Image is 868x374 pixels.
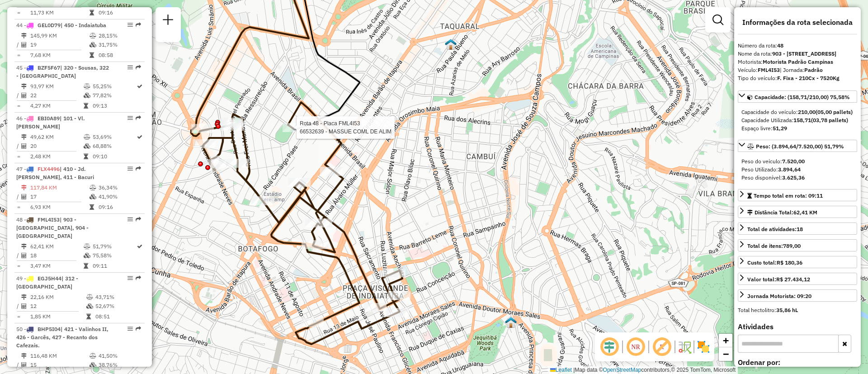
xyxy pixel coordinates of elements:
[16,40,21,49] td: /
[16,275,78,290] span: | 312 - [GEOGRAPHIC_DATA]
[16,275,78,290] span: 49 -
[738,357,857,368] label: Ordenar por:
[92,242,136,251] td: 51,79%
[136,22,141,28] em: Rota exportada
[16,22,106,28] span: 44 -
[741,158,805,165] span: Peso do veículo:
[777,75,840,81] strong: F. Fixa - 210Cx - 7520Kg
[21,33,27,38] i: Distância Total
[738,206,857,218] a: Distância Total:62,41 KM
[747,226,803,232] span: Total de atividades:
[136,326,141,331] em: Rota exportada
[758,66,780,73] strong: FML4I53
[127,275,133,281] em: Opções
[61,22,106,28] span: | 450 - Indaiatuba
[92,101,136,110] td: 09:13
[16,302,21,311] td: /
[90,362,96,368] i: % de utilização da cubagem
[16,64,109,79] span: | 320 - Sousas, 322 - [GEOGRAPHIC_DATA]
[709,11,727,29] a: Exibir filtros
[21,303,27,309] i: Total de Atividades
[30,251,83,260] td: 18
[84,263,88,269] i: Tempo total em rota
[30,302,86,311] td: 12
[738,50,857,58] div: Nome da rota:
[16,192,21,201] td: /
[98,51,141,60] td: 08:58
[21,244,27,249] i: Distância Total
[16,152,21,161] td: =
[738,154,857,185] div: Peso: (3.894,64/7.520,00) 51,79%
[755,94,850,100] span: Capacidade: (158,71/210,00) 75,58%
[30,142,83,151] td: 20
[756,143,844,150] span: Peso: (3.894,64/7.520,00) 51,79%
[747,259,802,267] div: Custo total:
[84,244,90,249] i: % de utilização do peso
[16,216,89,239] span: | 903 - [GEOGRAPHIC_DATA], 904 - [GEOGRAPHIC_DATA]
[30,133,83,142] td: 49,62 KM
[30,31,89,40] td: 145,99 KM
[445,38,457,50] img: 602 UDC Light Taquaral
[84,253,90,258] i: % de utilização da cubagem
[38,64,60,71] span: BZF5F67
[136,217,141,222] em: Rota exportada
[21,294,27,300] i: Distância Total
[137,244,142,249] i: Rota otimizada
[90,204,94,210] i: Tempo total em rota
[738,42,857,50] div: Número da rota:
[30,91,83,100] td: 22
[21,362,27,368] i: Total de Atividades
[719,334,732,347] a: Zoom in
[136,275,141,281] em: Rota exportada
[780,66,823,73] span: | Jornada:
[625,336,646,358] span: Ocultar NR
[98,351,141,360] td: 41,50%
[738,289,857,302] a: Jornada Motorista: 09:20
[38,216,60,223] span: FML4I53
[747,292,811,300] div: Jornada Motorista: 09:20
[21,185,27,190] i: Distância Total
[90,33,96,38] i: % de utilização do peso
[136,115,141,121] em: Rota exportada
[573,367,575,373] span: |
[741,166,854,174] div: Peso Utilizado:
[548,366,738,374] div: Map data © contributors,© 2025 TomTom, Microsoft
[16,115,85,130] span: 46 -
[30,101,83,110] td: 4,27 KM
[723,348,729,360] span: −
[741,124,854,133] div: Espaço livre:
[30,51,89,60] td: 7,68 KM
[778,166,801,173] strong: 3.894,64
[127,115,133,121] em: Opções
[16,360,21,369] td: /
[738,104,857,136] div: Capacidade: (158,71/210,00) 75,58%
[16,8,21,17] td: =
[811,117,848,123] strong: (03,78 pallets)
[776,307,798,313] strong: 35,86 hL
[21,143,27,149] i: Total de Atividades
[95,302,141,311] td: 52,67%
[738,18,857,27] h4: Informações da rota selecionada
[16,142,21,151] td: /
[95,312,141,321] td: 08:51
[30,261,83,270] td: 3,47 KM
[772,50,836,57] strong: 903 - [STREET_ADDRESS]
[30,152,83,161] td: 2,48 KM
[773,125,787,132] strong: 51,29
[738,58,857,66] div: Motorista:
[738,90,857,103] a: Capacidade: (158,71/210,00) 75,58%
[38,326,61,332] span: BHP5I04
[92,251,136,260] td: 75,58%
[137,134,142,140] i: Rota otimizada
[127,217,133,222] em: Opções
[738,322,857,331] h4: Atividades
[90,185,96,190] i: % de utilização do peso
[98,203,141,212] td: 09:16
[738,306,857,314] div: Total hectolitro:
[137,84,142,89] i: Rota otimizada
[98,40,141,49] td: 31,75%
[797,226,803,232] strong: 18
[159,11,177,31] a: Nova sessão e pesquisa
[86,294,93,300] i: % de utilização do peso
[738,189,857,201] a: Tempo total em rota: 09:11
